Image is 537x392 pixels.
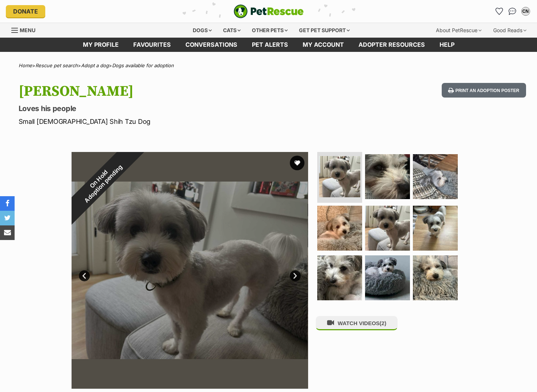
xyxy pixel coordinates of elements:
div: Cats [218,23,246,38]
img: Photo of Bobby [413,255,458,300]
button: Print an adoption poster [442,83,526,98]
img: Photo of Bobby [365,255,410,300]
a: PetRescue [234,4,304,18]
a: Prev [79,270,90,281]
div: Get pet support [294,23,355,38]
div: > > > [0,63,537,68]
button: My account [520,5,532,17]
a: Donate [6,5,45,18]
a: Home [19,62,32,68]
ul: Account quick links [494,5,532,17]
span: (2) [380,320,386,326]
a: Rescue pet search [35,62,78,68]
div: About PetRescue [431,23,487,38]
a: Favourites [126,38,178,52]
img: Photo of Bobby [317,206,362,251]
span: Menu [20,27,35,33]
a: Adopter resources [351,38,432,52]
img: Photo of Bobby [319,156,360,197]
a: Adopt a dog [81,62,109,68]
a: Next [290,270,301,281]
a: My profile [76,38,126,52]
p: Small [DEMOGRAPHIC_DATA] Shih Tzu Dog [19,117,327,126]
a: My account [295,38,351,52]
img: chat-41dd97257d64d25036548639549fe6c8038ab92f7586957e7f3b1b290dea8141.svg [509,8,516,15]
button: WATCH VIDEOS(2) [316,316,398,330]
img: Photo of Bobby [413,154,458,199]
p: Loves his people [19,103,327,114]
a: Dogs available for adoption [112,62,174,68]
span: Adoption pending [80,160,127,207]
div: CN [522,8,529,15]
img: logo-e224e6f780fb5917bec1dbf3a21bbac754714ae5b6737aabdf751b685950b380.svg [234,4,304,18]
a: Menu [11,23,41,36]
button: favourite [290,156,304,170]
a: Pet alerts [245,38,295,52]
a: conversations [178,38,245,52]
a: Favourites [494,5,505,17]
div: On Hold [52,133,149,230]
a: Conversations [507,5,518,17]
img: Photo of Bobby [365,206,410,251]
a: Help [432,38,462,52]
img: Photo of Bobby [317,255,362,300]
div: Other pets [247,23,293,38]
div: Dogs [188,23,217,38]
img: Photo of Bobby [365,154,410,199]
h1: [PERSON_NAME] [19,83,327,100]
img: Photo of Bobby [413,206,458,251]
div: Good Reads [488,23,532,38]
